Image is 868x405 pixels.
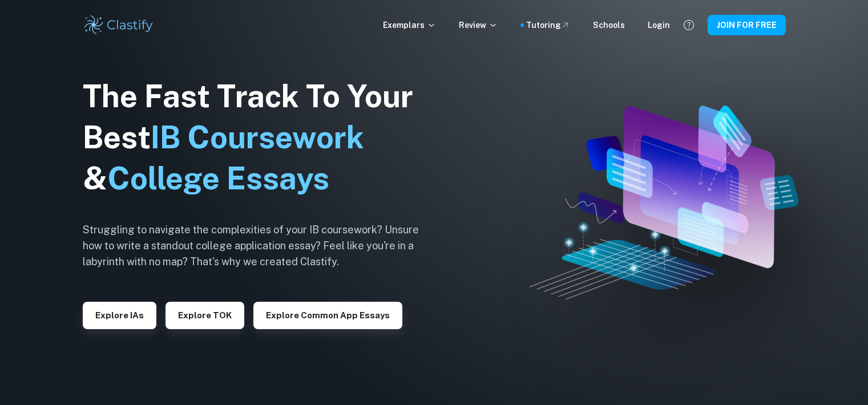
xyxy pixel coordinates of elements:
[83,309,156,320] a: Explore IAs
[253,309,402,320] a: Explore Common App essays
[83,302,156,329] button: Explore IAs
[530,106,798,300] img: Clastify hero
[459,19,498,31] p: Review
[593,19,625,31] a: Schools
[253,302,402,329] button: Explore Common App essays
[679,15,699,35] button: Help and Feedback
[151,119,364,155] span: IB Coursework
[708,15,786,35] button: JOIN FOR FREE
[107,160,329,196] span: College Essays
[383,19,436,31] p: Exemplars
[165,309,244,320] a: Explore TOK
[83,76,437,199] h1: The Fast Track To Your Best &
[526,19,570,31] a: Tutoring
[83,14,155,37] img: Clastify logo
[83,222,437,270] h6: Struggling to navigate the complexities of your IB coursework? Unsure how to write a standout col...
[165,302,244,329] button: Explore TOK
[648,19,670,31] a: Login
